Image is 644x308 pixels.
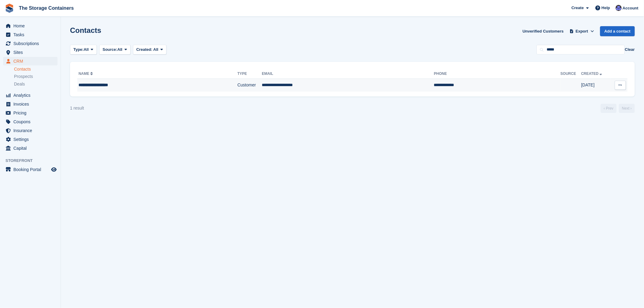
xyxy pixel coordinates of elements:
a: menu [3,100,58,108]
button: Source: All [99,45,131,55]
span: Prospects [14,74,33,79]
a: menu [3,165,58,174]
span: Coupons [13,117,50,126]
span: Sites [13,48,50,57]
th: Type [237,69,262,79]
span: Tasks [13,30,50,39]
img: Dan Excell [616,5,622,11]
button: Type: All [70,45,97,55]
span: Account [623,5,639,11]
a: Preview store [50,166,58,173]
td: [DATE] [581,79,611,92]
span: Settings [13,135,50,144]
a: Contacts [14,66,58,72]
th: Phone [434,69,561,79]
span: Home [13,22,50,30]
a: menu [3,144,58,152]
span: Invoices [13,100,50,108]
span: Insurance [13,126,50,135]
a: menu [3,48,58,57]
a: Next [619,104,635,113]
a: menu [3,57,58,65]
a: menu [3,91,58,100]
span: CRM [13,57,50,65]
span: Source: [103,47,117,53]
nav: Page [600,104,636,113]
a: Unverified Customers [520,26,566,36]
a: menu [3,126,58,135]
a: menu [3,39,58,48]
span: Created: [136,47,152,52]
a: menu [3,117,58,126]
span: Storefront [5,158,61,164]
th: Source [561,69,581,79]
span: All [117,47,123,53]
button: Created: All [133,45,166,55]
h1: Contacts [70,26,101,34]
span: Deals [14,81,25,87]
a: Created [581,72,604,76]
a: menu [3,22,58,30]
span: Create [572,5,584,11]
a: Deals [14,81,58,87]
span: Help [602,5,610,11]
button: Clear [625,47,635,53]
a: Name [79,72,94,76]
a: Prospects [14,73,58,80]
img: stora-icon-8386f47178a22dfd0bd8f6a31ec36ba5ce8667c1dd55bd0f319d3a0aa187defe.svg [5,4,14,13]
span: All [153,47,159,52]
span: Export [576,28,588,34]
div: 1 result [70,105,84,111]
th: Email [262,69,434,79]
a: menu [3,109,58,117]
a: The Storage Containers [16,3,76,13]
span: Pricing [13,109,50,117]
td: Customer [237,79,262,92]
span: Subscriptions [13,39,50,48]
span: All [84,47,89,53]
a: menu [3,30,58,39]
a: menu [3,135,58,144]
a: Add a contact [600,26,635,36]
span: Capital [13,144,50,152]
button: Export [569,26,595,36]
span: Type: [73,47,84,53]
span: Booking Portal [13,165,50,174]
a: Previous [601,104,617,113]
span: Analytics [13,91,50,100]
